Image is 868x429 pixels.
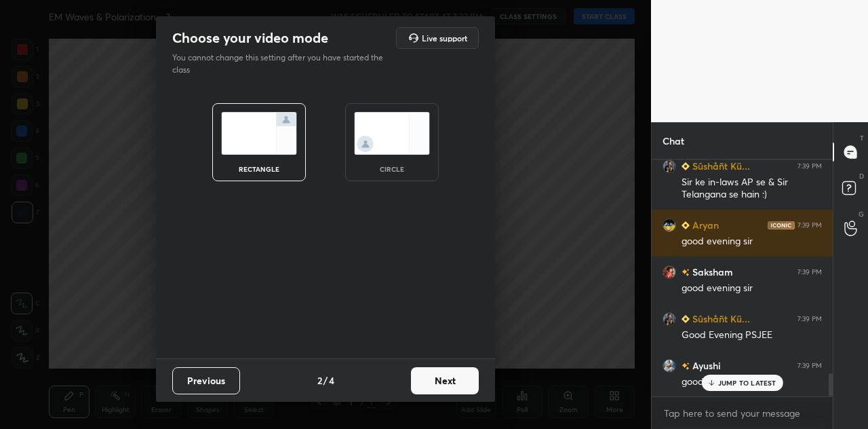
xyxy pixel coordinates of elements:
[690,218,719,232] h6: Aryan
[411,367,479,394] button: Next
[652,160,833,396] div: grid
[797,268,822,276] div: 7:39 PM
[323,373,328,388] h4: /
[860,133,864,143] p: T
[663,359,676,373] img: 13bcd23688cf405e8703f9ec823d18fc.jpg
[718,379,776,387] p: JUMP TO LATEST
[663,160,676,173] img: 48885ae0e3d849ce98d572338cb7cf35.jpg
[232,166,286,172] div: rectangle
[422,34,467,42] h5: Live support
[682,282,822,295] div: good evening sir
[317,373,322,388] h4: 2
[221,112,297,155] img: normalScreenIcon.ae25ed63.svg
[797,362,822,370] div: 7:39 PM
[663,312,676,326] img: 48885ae0e3d849ce98d572338cb7cf35.jpg
[682,375,822,389] div: good evening sir
[682,221,690,229] img: Learner_Badge_beginner_1_8b307cf2a0.svg
[682,329,822,342] div: Good Evening PSJEE
[172,367,240,394] button: Previous
[682,176,822,202] div: Sir ke in-laws AP se & Sir Telangana se hain :)
[682,315,690,323] img: Learner_Badge_beginner_1_8b307cf2a0.svg
[797,162,822,170] div: 7:39 PM
[663,219,676,232] img: a02e50d859b94ac9a1edec443ad5d595.jpg
[690,159,750,173] h6: Sûshåñt Kü...
[690,358,721,373] h6: Ayushi
[690,265,733,279] h6: Saksham
[768,221,795,229] img: iconic-dark.1390631f.png
[652,123,695,159] p: Chat
[859,209,864,219] p: G
[329,373,334,388] h4: 4
[365,166,419,172] div: circle
[354,112,430,155] img: circleScreenIcon.acc0effb.svg
[690,312,750,326] h6: Sûshåñt Kü...
[682,269,690,276] img: no-rating-badge.077c3623.svg
[663,265,676,279] img: 818a9e5673ce442788786f56bd24a8e2.jpg
[797,315,822,323] div: 7:39 PM
[682,362,690,370] img: no-rating-badge.077c3623.svg
[797,221,822,229] div: 7:39 PM
[859,171,864,181] p: D
[172,52,392,76] p: You cannot change this setting after you have started the class
[682,162,690,170] img: Learner_Badge_beginner_1_8b307cf2a0.svg
[172,29,328,47] h2: Choose your video mode
[682,235,822,248] div: good evening sir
